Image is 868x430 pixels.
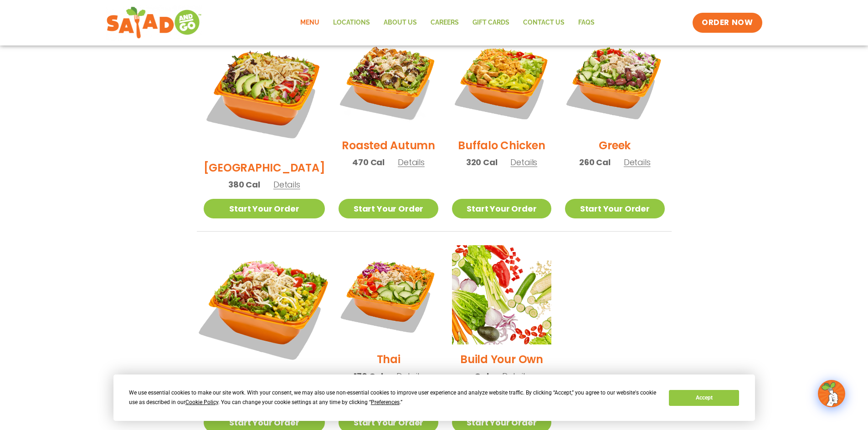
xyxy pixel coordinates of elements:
[624,157,651,168] span: Details
[452,31,551,131] img: Product photo for Buffalo Chicken Salad
[693,13,762,33] a: ORDER NOW
[352,156,385,168] span: 470 Cal
[129,388,658,407] div: We use essential cookies to make our site work. With your consent, we may also use non-essential ...
[466,12,516,33] a: GIFT CARDS
[106,5,202,41] img: new-SAG-logo-768×292
[466,156,498,168] span: 320 Cal
[204,160,325,176] h2: [GEOGRAPHIC_DATA]
[669,390,739,406] button: Accept
[113,374,755,421] div: Cookie Consent Prompt
[702,17,753,28] span: ORDER NOW
[452,245,551,344] img: Product photo for Build Your Own
[377,12,424,33] a: About Us
[565,31,664,131] img: Product photo for Greek Salad
[565,199,664,218] a: Start Your Order
[452,199,551,218] a: Start Your Order
[377,351,401,367] h2: Thai
[339,199,438,218] a: Start Your Order
[326,12,377,33] a: Locations
[460,351,543,367] h2: Build Your Own
[599,137,631,153] h2: Greek
[474,370,488,382] span: Cal
[219,374,310,390] h2: Jalapeño Ranch
[339,31,438,131] img: Product photo for Roasted Autumn Salad
[502,370,529,382] span: Details
[342,137,435,153] h2: Roasted Autumn
[571,12,601,33] a: FAQs
[398,157,425,168] span: Details
[424,12,466,33] a: Careers
[339,245,438,344] img: Product photo for Thai Salad
[579,156,611,168] span: 260 Cal
[458,137,545,153] h2: Buffalo Chicken
[354,370,383,382] span: 170 Cal
[510,157,537,168] span: Details
[819,381,844,406] img: wpChatIcon
[228,178,260,191] span: 380 Cal
[204,199,325,218] a: Start Your Order
[193,235,335,377] img: Product photo for Jalapeño Ranch Salad
[371,399,400,405] span: Preferences
[204,31,325,153] img: Product photo for BBQ Ranch Salad
[293,12,601,33] nav: Menu
[185,399,218,405] span: Cookie Policy
[293,12,326,33] a: Menu
[396,370,423,382] span: Details
[273,179,300,190] span: Details
[516,12,571,33] a: Contact Us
